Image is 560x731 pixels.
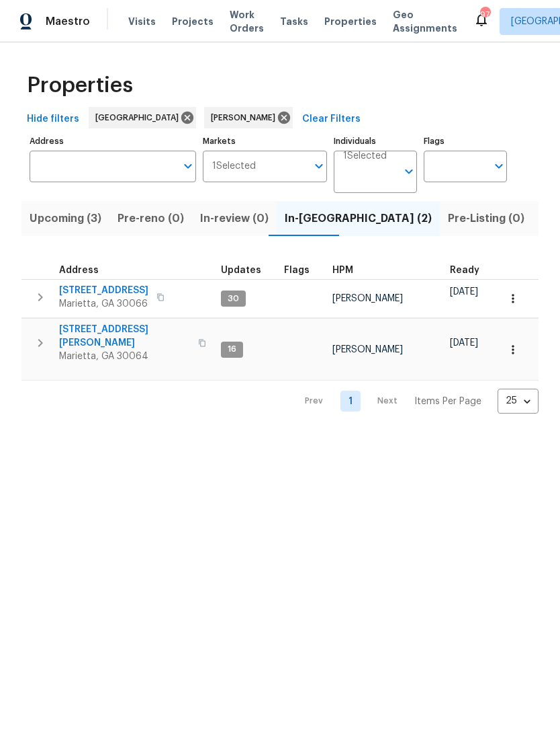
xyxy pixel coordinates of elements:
[334,137,417,145] label: Individuals
[59,350,190,363] span: Marietta, GA 30064
[27,79,133,92] span: Properties
[30,209,101,228] span: Upcoming (3)
[230,8,264,35] span: Work Orders
[450,266,492,275] div: Earliest renovation start date (first business day after COE or Checkout)
[211,111,281,124] span: [PERSON_NAME]
[498,383,539,418] div: 25
[172,15,214,28] span: Projects
[59,297,148,311] span: Marietta, GA 30066
[280,17,308,26] span: Tasks
[221,266,261,275] span: Updates
[302,111,361,128] span: Clear Filters
[284,266,310,275] span: Flags
[450,287,478,297] span: [DATE]
[450,266,479,275] span: Ready
[179,157,197,176] button: Open
[332,294,403,303] span: [PERSON_NAME]
[59,284,148,297] span: [STREET_ADDRESS]
[343,151,387,162] span: 1 Selected
[400,162,418,181] button: Open
[310,157,328,176] button: Open
[424,137,507,145] label: Flags
[448,209,524,228] span: Pre-Listing (0)
[200,209,269,228] span: In-review (0)
[118,209,184,228] span: Pre-reno (0)
[414,395,481,408] p: Items Per Page
[46,15,90,28] span: Maestro
[222,293,244,305] span: 30
[332,345,403,354] span: [PERSON_NAME]
[297,107,366,132] button: Clear Filters
[204,107,293,128] div: [PERSON_NAME]
[212,161,256,172] span: 1 Selected
[292,389,539,414] nav: Pagination Navigation
[128,15,156,28] span: Visits
[59,266,99,275] span: Address
[393,8,457,35] span: Geo Assignments
[324,15,377,28] span: Properties
[95,111,184,124] span: [GEOGRAPHIC_DATA]
[21,107,85,132] button: Hide filters
[340,391,361,412] a: Goto page 1
[27,111,79,128] span: Hide filters
[480,8,489,22] div: 97
[59,323,190,350] span: [STREET_ADDRESS][PERSON_NAME]
[285,209,432,228] span: In-[GEOGRAPHIC_DATA] (2)
[203,137,328,145] label: Markets
[89,107,196,128] div: [GEOGRAPHIC_DATA]
[332,266,353,275] span: HPM
[489,157,508,176] button: Open
[222,344,242,355] span: 16
[450,338,478,348] span: [DATE]
[30,137,196,145] label: Address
